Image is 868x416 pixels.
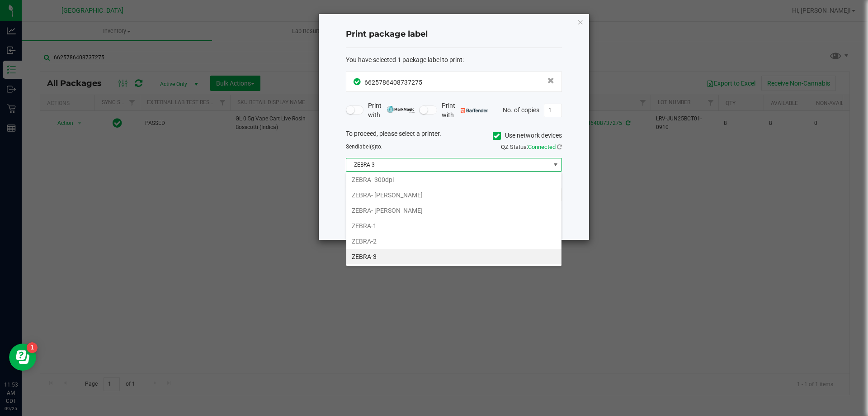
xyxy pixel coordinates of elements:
[346,234,561,249] li: ZEBRA-2
[364,79,422,86] span: 6625786408737275
[346,29,562,40] h4: Print package label
[346,172,561,187] li: ZEBRA- 300dpi
[501,143,562,150] span: QZ Status:
[503,106,539,113] span: No. of copies
[528,143,556,150] span: Connected
[339,129,569,143] div: To proceed, please select a printer.
[368,101,415,120] span: Print with
[387,106,415,113] img: mark_magic_cybra.png
[442,101,488,120] span: Print with
[346,187,561,203] li: ZEBRA- [PERSON_NAME]
[346,203,561,218] li: ZEBRA- [PERSON_NAME]
[354,77,362,86] span: In Sync
[346,143,382,150] span: Send to:
[346,56,462,63] span: You have selected 1 package label to print
[461,108,488,113] img: bartender.png
[9,344,36,371] iframe: Resource center
[27,342,38,353] iframe: Resource center unread badge
[346,218,561,234] li: ZEBRA-1
[493,131,562,140] label: Use network devices
[346,249,561,264] li: ZEBRA-3
[346,55,562,65] div: :
[358,143,376,150] span: label(s)
[346,158,550,171] span: ZEBRA-3
[339,178,569,188] div: Select a label template.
